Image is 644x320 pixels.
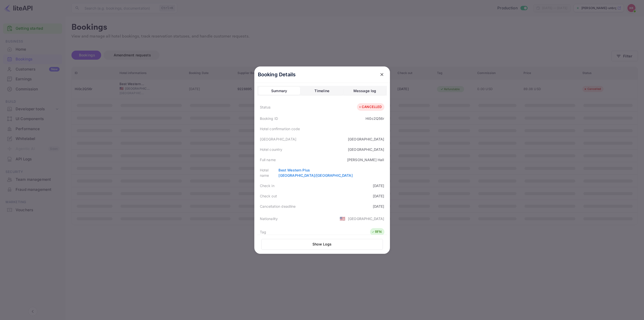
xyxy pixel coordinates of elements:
div: Hotel country [260,147,283,152]
div: Booking ID [260,116,278,121]
p: Booking Details [258,71,296,78]
button: Summary [258,87,300,95]
div: Hotel confirmation code [260,126,300,131]
div: Tag [260,229,266,235]
div: Hotel name [260,167,279,178]
div: Check out [260,193,277,199]
button: Show Logs [261,239,383,250]
div: Check in [260,183,274,188]
div: [DATE] [373,183,384,188]
span: United States [340,214,345,223]
div: Status [260,104,271,110]
div: [GEOGRAPHIC_DATA] [348,136,384,142]
div: Full name [260,157,276,162]
div: [DATE] [373,193,384,199]
div: Timeline [314,88,329,94]
div: Cancellation deadline [260,204,296,209]
div: [GEOGRAPHIC_DATA] [260,136,297,142]
div: Hi0c2Q56r [366,116,384,121]
div: [DATE] [373,204,384,209]
div: Nationality [260,216,278,221]
div: [GEOGRAPHIC_DATA] [348,216,384,221]
div: [PERSON_NAME] Hall [347,157,384,162]
div: Message log [353,88,376,94]
div: Summary [271,88,287,94]
button: Timeline [301,87,343,95]
button: close [377,70,386,79]
a: Best Western Plus [GEOGRAPHIC_DATA]/[GEOGRAPHIC_DATA] [278,168,352,177]
div: RFN [371,229,382,234]
div: [GEOGRAPHIC_DATA] [348,147,384,152]
div: CANCELLED [358,104,382,110]
button: Message log [344,87,386,95]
